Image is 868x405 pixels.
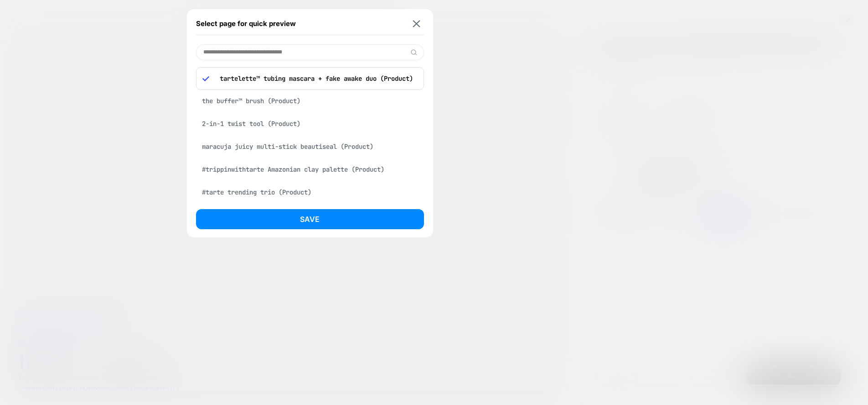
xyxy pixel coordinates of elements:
img: blue checkmark [202,75,209,82]
div: the buffer™ brush (Product) [196,92,424,110]
img: edit [410,49,417,56]
span: SHOP NOW [111,374,149,382]
img: close [413,20,420,27]
span: Select page for quick preview [196,19,296,28]
div: #trippinwithtarte Amazonian clay palette (Product) [196,161,424,178]
div: #tarte trending trio (Product) [196,184,424,201]
div: 2-in-1 twist tool (Product) [196,115,424,132]
svg: close [712,396,716,400]
strong: STARTING AT $5* [57,394,118,402]
div: maracuja juicy multi-stick beautiseal (Product) [196,138,424,155]
p: tartelette™ tubing mascara + fake awake duo (Product) [215,74,418,83]
button: Save [196,209,424,229]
